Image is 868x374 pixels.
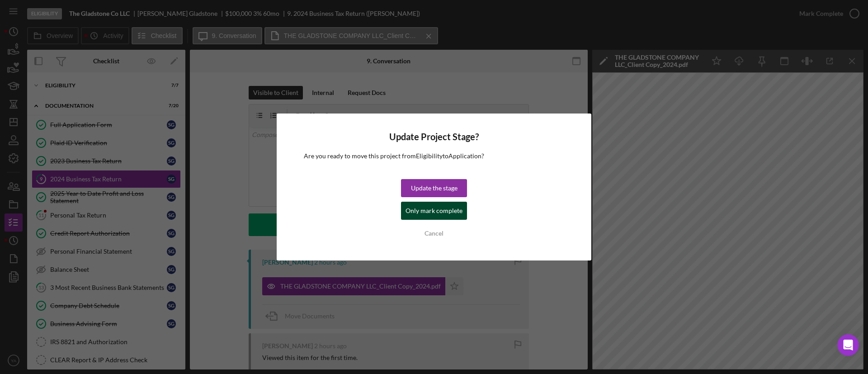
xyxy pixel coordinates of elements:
[304,132,564,142] h4: Update Project Stage?
[411,179,458,197] div: Update the stage
[837,334,859,356] iframe: Intercom live chat
[401,224,467,242] button: Cancel
[401,202,467,220] button: Only mark complete
[406,202,462,220] div: Only mark complete
[425,224,443,242] div: Cancel
[401,179,467,197] button: Update the stage
[304,151,564,161] p: Are you ready to move this project from Eligibility to Application ?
